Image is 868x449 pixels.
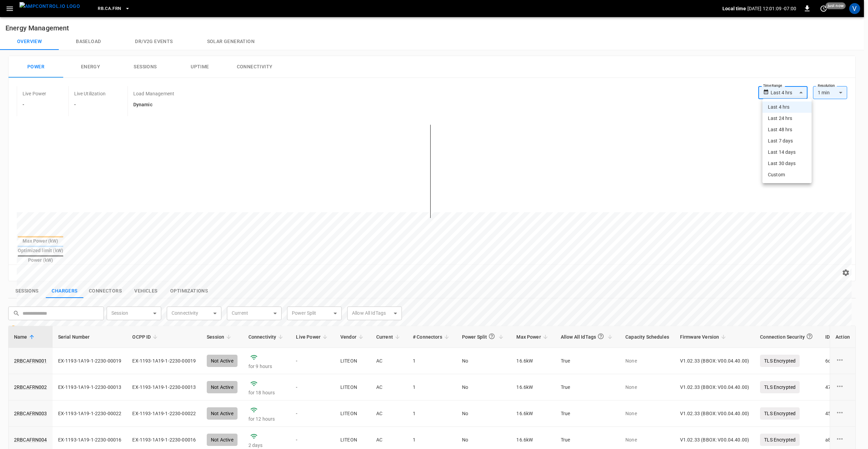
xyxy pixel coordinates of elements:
[762,113,812,124] li: Last 24 hrs
[762,169,812,180] li: Custom
[762,101,812,113] li: Last 4 hrs
[762,135,812,147] li: Last 7 days
[762,124,812,135] li: Last 48 hrs
[762,147,812,158] li: Last 14 days
[762,158,812,169] li: Last 30 days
